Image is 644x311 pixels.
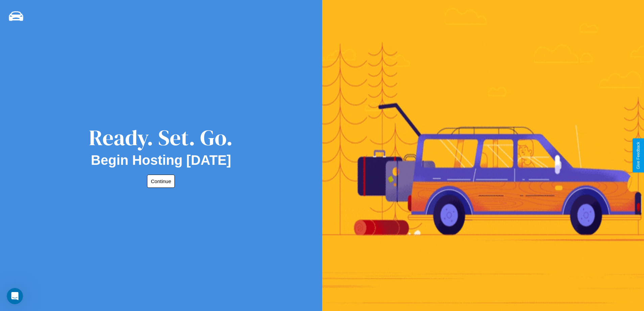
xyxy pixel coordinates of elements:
div: Ready. Set. Go. [89,123,233,153]
div: Give Feedback [636,142,641,169]
button: Continue [147,175,175,188]
h2: Begin Hosting [DATE] [91,153,231,168]
iframe: Intercom live chat [7,288,23,304]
